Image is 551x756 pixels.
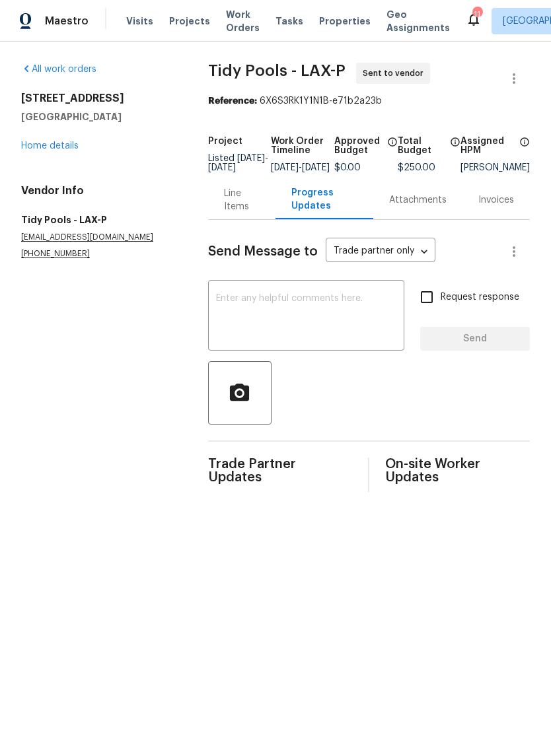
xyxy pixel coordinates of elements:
[450,137,460,163] span: The total cost of line items that have been proposed by Opendoor. This sum includes line items th...
[326,241,435,263] div: Trade partner only
[224,187,260,213] div: Line Items
[519,137,530,163] span: The hpm assigned to this work order.
[226,8,260,34] span: Work Orders
[334,163,361,172] span: $0.00
[387,137,398,163] span: The total cost of line items that have been approved by both Opendoor and the Trade Partner. This...
[319,15,371,28] span: Properties
[208,96,257,106] b: Reference:
[334,137,383,155] h5: Approved Budget
[275,17,303,26] span: Tasks
[472,8,482,21] div: 11
[460,137,515,155] h5: Assigned HPM
[460,163,530,172] div: [PERSON_NAME]
[169,15,210,28] span: Projects
[208,154,268,172] span: Listed
[21,213,176,226] h5: Tidy Pools - LAX-P
[271,163,299,172] span: [DATE]
[208,63,346,79] span: Tidy Pools - LAX-P
[21,184,176,197] h4: Vendor Info
[208,245,318,258] span: Send Message to
[291,186,357,213] div: Progress Updates
[398,137,447,155] h5: Total Budget
[271,163,330,172] span: -
[386,8,450,34] span: Geo Assignments
[302,163,330,172] span: [DATE]
[208,137,242,146] h5: Project
[208,458,353,484] span: Trade Partner Updates
[237,154,265,163] span: [DATE]
[271,137,334,155] h5: Work Order Timeline
[21,65,96,74] a: All work orders
[385,458,530,484] span: On-site Worker Updates
[45,15,89,28] span: Maestro
[478,193,514,207] div: Invoices
[398,163,435,172] span: $250.00
[21,110,176,123] h5: [GEOGRAPHIC_DATA]
[389,193,447,207] div: Attachments
[363,67,429,80] span: Sent to vendor
[208,94,530,108] div: 6X6S3RK1Y1N1B-e71b2a23b
[208,163,236,172] span: [DATE]
[21,92,176,105] h2: [STREET_ADDRESS]
[441,291,519,304] span: Request response
[208,154,268,172] span: -
[126,15,153,28] span: Visits
[21,141,79,151] a: Home details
